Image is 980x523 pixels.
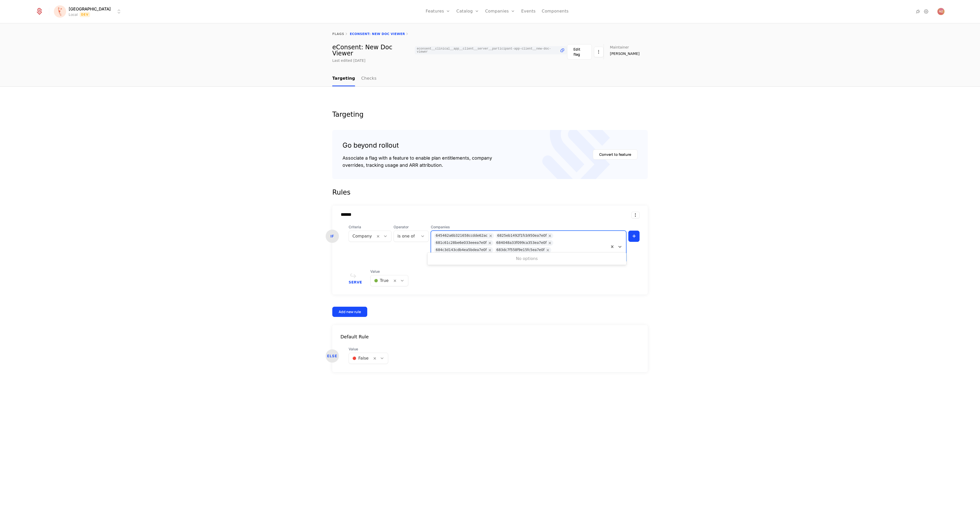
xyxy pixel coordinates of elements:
div: 645462a6b321658ccdde62ac [436,233,487,239]
nav: Main [332,71,648,86]
div: No options [427,254,626,264]
img: Florence [54,5,66,18]
a: flags [332,32,344,36]
button: Select environment [55,6,122,17]
div: ELSE [326,349,339,363]
button: Select action [594,44,604,60]
div: Targeting [332,111,648,118]
div: 681c61c28be6e033eeea7e0f [436,240,486,246]
a: Integrations [915,8,921,15]
div: Remove 684048a33f099ca353ea7e0f [547,240,553,246]
div: Remove 683dc7f558f9e15fc5ea7e0f [545,247,551,253]
button: Add new rule [332,307,367,317]
ul: Choose Sub Page [332,71,376,86]
span: [PERSON_NAME] [610,51,640,56]
a: Settings [923,8,929,15]
div: 683dc7f558f9e15fc5ea7e0f [496,247,545,253]
button: Select action [631,212,640,218]
button: + [628,231,640,242]
div: Remove 6825eb1492f1fcb950ea7e0f [547,233,553,239]
span: Value [370,269,408,274]
button: Edit flag [567,44,592,60]
div: eConsent: New Doc Viewer [332,44,567,56]
span: [GEOGRAPHIC_DATA] [69,6,111,12]
button: Convert to feature [593,149,638,160]
img: Nikola Zendeli [937,8,945,15]
div: Local [69,12,78,17]
div: 6825eb1492f1fcb950ea7e0f [497,233,547,239]
span: Value [349,347,388,352]
span: Companies [431,224,626,230]
div: Remove 681c61c28be6e033eeea7e0f [487,240,493,246]
span: econsent__clinical__app__client__server__participant-app-client__new-doc-viewer [417,47,558,53]
span: Dev [80,12,90,17]
div: Rules [332,187,648,197]
div: Edit flag [573,47,585,57]
a: Checks [361,71,376,86]
span: Operator [394,224,429,230]
div: 684c3d143cdb4ea5bdea7e0f [436,247,487,253]
span: Criteria [349,224,391,230]
div: Go beyond rollout [342,140,492,150]
div: Add new rule [339,309,361,314]
span: Maintainer [610,45,629,49]
button: Open user button [937,8,945,15]
a: Targeting [332,71,355,86]
span: Serve [349,280,362,284]
div: 684048a33f099ca353ea7e0f [496,240,547,246]
div: Default Rule [332,333,648,340]
div: Remove 684c3d143cdb4ea5bdea7e0f [487,247,493,253]
div: Remove 645462a6b321658ccdde62ac [487,233,494,239]
div: Last edited [DATE] [332,58,365,63]
div: IF [326,230,339,243]
div: Associate a flag with a feature to enable plan entitlements, company overrides, tracking usage an... [342,154,492,169]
